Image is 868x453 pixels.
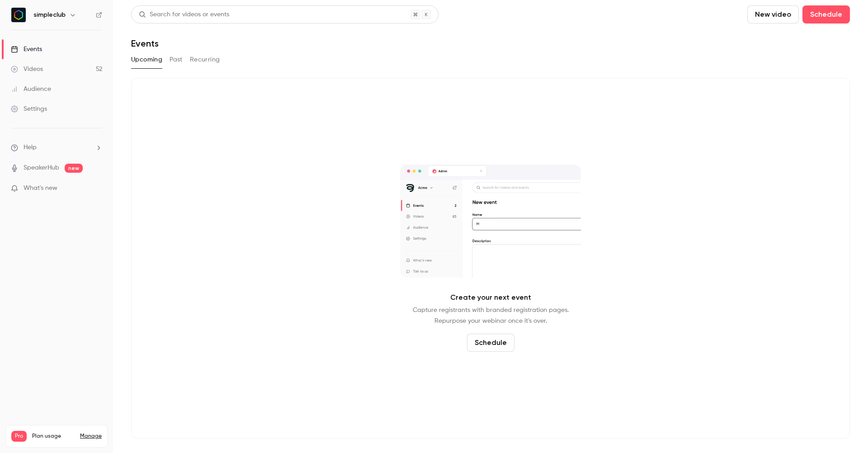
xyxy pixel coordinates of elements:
div: Audience [11,85,51,94]
div: Events [11,45,42,54]
span: Plan usage [32,433,75,440]
div: Settings [11,104,47,113]
button: Schedule [802,5,850,24]
span: Help [24,143,37,152]
button: Upcoming [131,52,162,67]
div: Search for videos or events [139,10,229,19]
h6: simpleclub [33,10,66,19]
button: Schedule [467,334,514,352]
iframe: Noticeable Trigger [91,184,102,193]
h1: Events [131,38,159,49]
p: Capture registrants with branded registration pages. Repurpose your webinar once it's over. [413,305,569,326]
span: new [65,164,83,173]
button: New video [747,5,799,24]
a: Manage [80,433,102,440]
span: What's new [24,184,57,193]
p: Create your next event [450,292,531,303]
button: Recurring [190,52,220,67]
a: SpeakerHub [24,163,59,173]
button: Past [170,52,183,67]
img: simpleclub [11,8,26,22]
div: Videos [11,65,43,74]
span: Pro [11,431,27,442]
li: help-dropdown-opener [11,143,102,152]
